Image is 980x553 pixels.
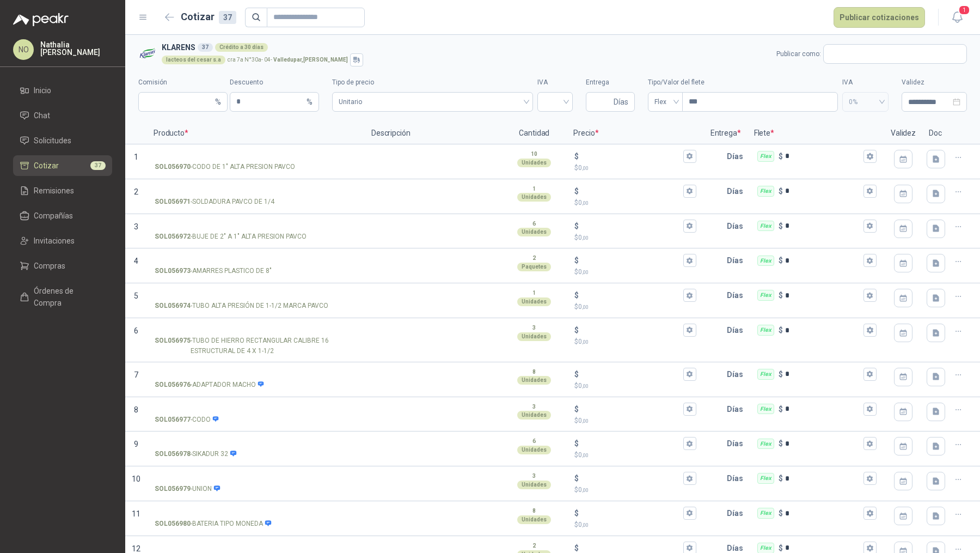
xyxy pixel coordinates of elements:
p: Días [727,433,748,454]
p: $ [574,289,579,301]
p: 10 [531,150,537,159]
p: 8 [532,507,536,515]
input: Flex $ [785,509,861,518]
span: ,00 [582,452,589,458]
input: $$0,00 [581,152,681,160]
div: Paquetes [517,263,551,271]
div: Unidades [517,228,551,236]
p: $ [574,324,579,336]
p: 2 [532,542,536,550]
input: $$0,00 [581,475,681,483]
input: SOL056980-BATERIA TIPO MONEDA [155,509,357,518]
span: Flex [654,94,676,110]
button: $$0,00 [683,472,696,485]
span: 0 [578,486,589,494]
input: Flex $ [785,440,861,448]
p: $ [779,324,783,336]
a: Cotizar37 [13,155,112,176]
p: Precio [567,123,703,144]
span: 5 [134,291,138,300]
input: SOL056976-ADAPTADOR MACHO [155,370,357,379]
span: Días [614,93,628,111]
p: $ [779,437,783,449]
p: $ [574,472,579,484]
input: $$0,00 [581,509,681,518]
strong: SOL056970 [155,162,191,172]
strong: SOL056978 [155,449,191,459]
a: Solicitudes [13,130,112,151]
button: $$0,00 [683,507,696,520]
div: Flex [757,473,774,484]
strong: SOL056976 [155,380,191,390]
span: 0 [578,382,589,390]
p: Días [727,250,748,271]
label: IVA [842,77,889,88]
div: Unidades [517,376,551,385]
span: 1 [134,153,138,161]
span: 0 [578,417,589,424]
a: Compañías [13,205,112,226]
input: Flex $ [785,475,861,483]
p: - ADAPTADOR MACHO [155,380,265,390]
div: Unidades [517,193,551,202]
div: Flex [757,221,774,232]
p: - CODO [155,415,219,425]
div: 37 [219,11,236,24]
p: Días [727,502,748,524]
input: Flex $ [785,405,861,413]
span: ,00 [582,200,589,206]
span: Compañías [34,210,73,222]
p: Nathalia [PERSON_NAME] [40,41,112,56]
button: $$0,00 [683,368,696,381]
p: $ [779,403,783,415]
input: Flex $ [785,370,861,378]
p: Flete [748,123,884,144]
input: SOL056973-AMARRES PLASTICO DE 8" [155,257,357,265]
p: Días [727,284,748,306]
span: Invitaciones [34,235,75,247]
button: $$0,00 [683,324,696,337]
span: 0% [849,94,882,110]
span: ,00 [582,383,589,389]
div: NO [13,39,34,60]
p: $ [574,267,696,277]
input: $$0,00 [581,187,681,195]
button: $$0,00 [683,220,696,233]
a: Invitaciones [13,230,112,251]
p: $ [574,381,696,391]
div: Unidades [517,481,551,489]
button: $$0,00 [683,254,696,267]
span: % [215,93,221,111]
span: 8 [134,405,138,414]
input: SOL056975-TUBO DE HIERRO RECTANGULAR CALIBRE 16 ESTRUCTURAL DE 4 X 1-1/2 [155,326,357,335]
p: $ [779,185,783,197]
input: SOL056971-SOLDADURA PAVCO DE 1/4 [155,187,357,196]
span: ,00 [582,269,589,275]
strong: SOL056974 [155,301,191,311]
span: ,00 [582,165,589,171]
p: - TUBO ALTA PRESIÓN DE 1-1/2 MARCA PAVCO [155,301,328,311]
p: Entrega [704,123,748,144]
div: Flex [757,186,774,197]
p: 8 [532,368,536,376]
p: $ [779,150,783,162]
span: ,00 [582,304,589,310]
h3: KLARENS [162,41,772,53]
p: Doc [922,123,950,144]
input: $$0,00 [581,222,681,230]
p: $ [574,254,579,266]
span: 4 [134,257,138,265]
p: Días [727,398,748,420]
span: 0 [578,199,589,206]
div: lacteos del cesar s.a [162,56,225,64]
span: % [307,93,313,111]
input: Flex $ [785,222,861,230]
p: 1 [532,289,536,297]
span: 1 [958,5,970,15]
p: Publicar como: [776,49,821,59]
p: 3 [532,403,536,411]
button: Flex $ [863,254,877,267]
input: Flex $ [785,257,861,265]
span: 10 [132,475,140,483]
div: Unidades [517,446,551,454]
